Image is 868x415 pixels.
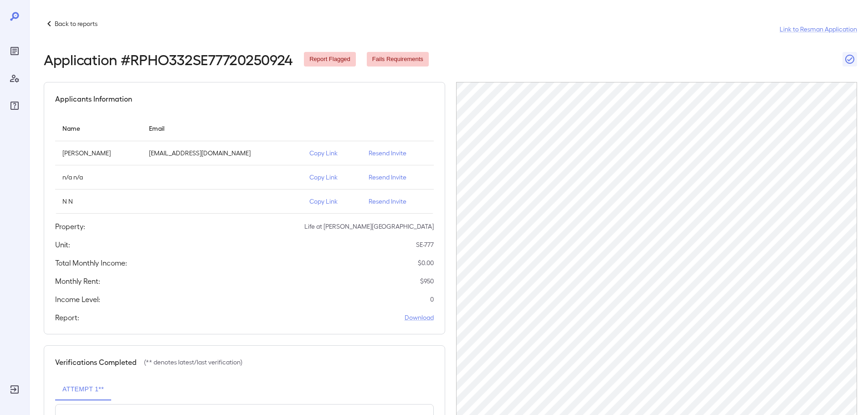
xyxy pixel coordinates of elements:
p: Life at [PERSON_NAME][GEOGRAPHIC_DATA] [304,222,434,231]
p: $ 0.00 [418,258,434,267]
div: FAQ [7,98,22,113]
div: Log Out [7,382,22,397]
a: Link to Resman Application [780,25,857,34]
button: Close Report [842,52,857,67]
p: Copy Link [309,149,354,158]
h5: Monthly Rent: [55,276,100,287]
p: [EMAIL_ADDRESS][DOMAIN_NAME] [149,149,295,158]
p: Back to reports [55,19,98,28]
button: Attempt 1** [55,379,111,400]
th: Name [55,115,142,141]
p: Copy Link [309,197,354,206]
a: Download [405,313,434,322]
h5: Verifications Completed [55,357,137,368]
div: Manage Users [7,71,22,86]
p: Resend Invite [369,173,426,182]
p: Resend Invite [369,149,426,158]
h5: Property: [55,221,85,232]
p: 0 [430,295,434,304]
p: (** denotes latest/last verification) [144,358,242,367]
p: $ 950 [420,277,434,286]
h5: Applicants Information [55,93,132,104]
p: N N [62,197,134,206]
div: Reports [7,44,22,58]
h2: Application # RPHO332SE77720250924 [44,51,293,67]
h5: Income Level: [55,294,100,305]
p: [PERSON_NAME] [62,149,134,158]
p: SE-777 [416,240,434,249]
th: Email [142,115,302,141]
span: Fails Requirements [367,55,429,64]
h5: Report: [55,312,79,323]
h5: Total Monthly Income: [55,257,127,268]
span: Report Flagged [304,55,356,64]
h5: Unit: [55,239,70,250]
p: Copy Link [309,173,354,182]
p: n/a n/a [62,173,134,182]
table: simple table [55,115,434,214]
p: Resend Invite [369,197,426,206]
